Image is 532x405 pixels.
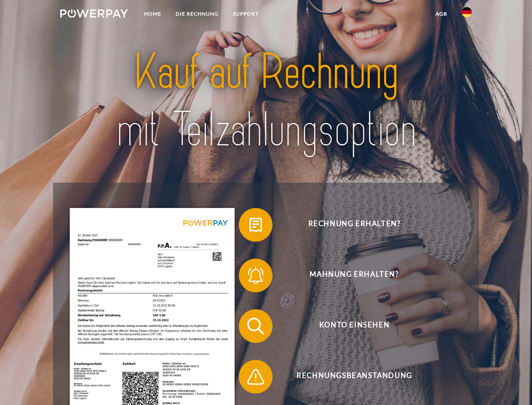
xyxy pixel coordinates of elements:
span: Rechnungsbeanstandung [251,360,457,394]
img: de [462,7,472,17]
span: Rechnung erhalten? [251,208,457,242]
a: agb [428,6,454,22]
a: DIE RECHNUNG [168,6,226,22]
span: Mahnung erhalten? [251,259,457,292]
button: Rechnungsbeanstandung [239,360,458,394]
button: Konto einsehen [239,309,458,343]
img: qb_search.svg [245,316,266,337]
span: Konto einsehen [251,309,457,343]
img: title-powerpay_de.svg [80,40,452,162]
a: SUPPORT [226,6,266,22]
button: Mahnung erhalten? [239,259,458,292]
img: qb_bill.svg [245,214,266,235]
img: logo-powerpay-white.svg [60,9,128,18]
img: qb_bell.svg [245,265,266,286]
img: qb_warning.svg [245,366,266,387]
button: Rechnung erhalten? [239,208,458,242]
a: Home [137,6,168,22]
